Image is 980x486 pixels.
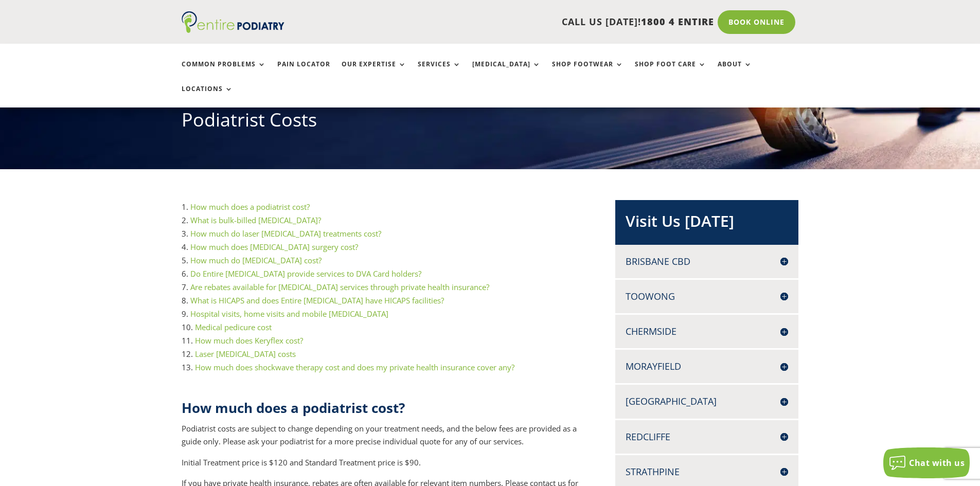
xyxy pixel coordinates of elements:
a: Do Entire [MEDICAL_DATA] provide services to DVA Card holders? [190,268,421,279]
p: CALL US [DATE]! [324,15,714,29]
button: Chat with us [883,447,970,478]
a: Entire Podiatry [182,25,284,35]
a: How much do [MEDICAL_DATA] cost? [190,255,322,265]
p: Podiatrist costs are subject to change depending on your treatment needs, and the below fees are ... [182,422,582,456]
a: Pain Locator [277,61,330,83]
h4: Chermside [626,325,788,338]
span: Chat with us [909,457,965,469]
a: Shop Footwear [552,61,623,83]
a: What is bulk-billed [MEDICAL_DATA]? [190,215,321,225]
strong: How much does a podiatrist cost? [182,399,405,417]
h4: Strathpine [626,465,788,478]
a: [MEDICAL_DATA] [472,61,541,83]
a: Shop Foot Care [635,61,706,83]
a: Laser [MEDICAL_DATA] costs [195,349,296,359]
a: How much do laser [MEDICAL_DATA] treatments cost? [190,228,381,239]
a: About [718,61,752,83]
p: Initial Treatment price is $120 and Standard Treatment price is $90. [182,456,582,477]
a: Hospital visits, home visits and mobile [MEDICAL_DATA] [190,309,388,319]
h4: Morayfield [626,360,788,373]
a: How much does a podiatrist cost? [190,202,310,212]
span: 1800 4 ENTIRE [641,15,714,28]
h4: Redcliffe [626,430,788,443]
a: Services [418,61,461,83]
a: Medical pedicure cost [195,322,272,332]
a: Our Expertise [342,61,406,83]
h4: [GEOGRAPHIC_DATA] [626,395,788,408]
h1: Podiatrist Costs [182,107,799,138]
a: Common Problems [182,61,266,83]
a: How much does [MEDICAL_DATA] surgery cost? [190,242,358,252]
a: How much does shockwave therapy cost and does my private health insurance cover any? [195,362,514,372]
a: What is HICAPS and does Entire [MEDICAL_DATA] have HICAPS facilities? [190,295,444,305]
img: logo (1) [182,11,284,33]
a: How much does Keryflex cost? [195,335,303,346]
h4: Toowong [626,290,788,303]
h4: Brisbane CBD [626,255,788,268]
a: Are rebates available for [MEDICAL_DATA] services through private health insurance? [190,282,489,292]
h2: Visit Us [DATE] [626,210,788,237]
a: Locations [182,85,233,107]
a: Book Online [718,10,795,34]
